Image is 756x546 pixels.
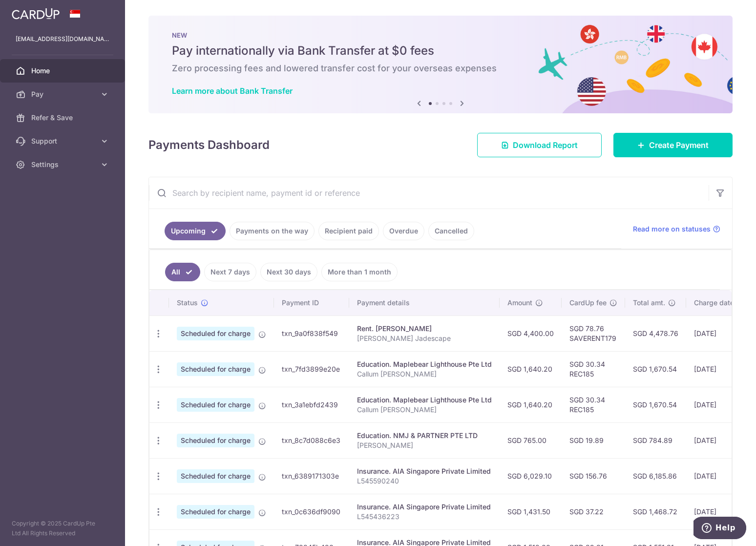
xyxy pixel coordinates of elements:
[693,517,746,541] iframe: Opens a widget where you can find more information
[31,113,96,123] span: Refer & Save
[31,66,96,76] span: Home
[274,387,349,422] td: txn_3a1ebfd2439
[383,222,424,240] a: Overdue
[31,136,96,146] span: Support
[22,7,42,16] span: Help
[686,351,753,387] td: [DATE]
[686,422,753,458] td: [DATE]
[274,315,349,351] td: txn_9a0f838f549
[633,224,720,234] a: Read more on statuses
[562,458,625,494] td: SGD 156.76
[31,89,96,99] span: Pay
[625,458,686,494] td: SGD 6,185.86
[177,469,254,483] span: Scheduled for charge
[177,398,254,412] span: Scheduled for charge
[500,422,562,458] td: SGD 765.00
[274,290,349,315] th: Payment ID
[428,222,474,240] a: Cancelled
[260,263,317,281] a: Next 30 days
[357,502,492,512] div: Insurance. AIA Singapore Private Limited
[562,315,625,351] td: SGD 78.76 SAVERENT179
[165,263,200,281] a: All
[649,139,709,151] span: Create Payment
[507,298,532,308] span: Amount
[500,315,562,351] td: SGD 4,400.00
[625,351,686,387] td: SGD 1,670.54
[357,395,492,405] div: Education. Maplebear Lighthouse Pte Ltd
[357,431,492,441] div: Education. NMJ & PARTNER PTE LTD
[500,458,562,494] td: SGD 6,029.10
[513,139,578,151] span: Download Report
[357,405,492,415] p: Callum [PERSON_NAME]
[16,34,109,44] p: [EMAIL_ADDRESS][DOMAIN_NAME]
[12,8,60,20] img: CardUp
[625,494,686,529] td: SGD 1,468.72
[500,494,562,529] td: SGD 1,431.50
[321,263,398,281] a: More than 1 month
[172,63,709,74] h6: Zero processing fees and lowered transfer cost for your overseas expenses
[274,458,349,494] td: txn_6389171303e
[357,324,492,334] div: Rent. [PERSON_NAME]
[172,31,709,39] p: NEW
[625,387,686,422] td: SGD 1,670.54
[357,476,492,486] p: L545590240
[477,133,602,157] a: Download Report
[274,422,349,458] td: txn_8c7d088c6e3
[349,290,500,315] th: Payment details
[569,298,607,308] span: CardUp fee
[149,177,709,209] input: Search by recipient name, payment id or reference
[172,43,709,59] h5: Pay internationally via Bank Transfer at $0 fees
[357,369,492,379] p: Callum [PERSON_NAME]
[230,222,315,240] a: Payments on the way
[562,422,625,458] td: SGD 19.89
[148,16,733,113] img: Bank transfer banner
[633,224,711,234] span: Read more on statuses
[562,494,625,529] td: SGD 37.22
[357,334,492,343] p: [PERSON_NAME] Jadescape
[148,136,270,154] h4: Payments Dashboard
[274,351,349,387] td: txn_7fd3899e20e
[274,494,349,529] td: txn_0c636df9090
[165,222,226,240] a: Upcoming
[357,441,492,450] p: [PERSON_NAME]
[31,160,96,169] span: Settings
[694,298,734,308] span: Charge date
[686,387,753,422] td: [DATE]
[357,466,492,476] div: Insurance. AIA Singapore Private Limited
[500,387,562,422] td: SGD 1,640.20
[686,458,753,494] td: [DATE]
[177,434,254,447] span: Scheduled for charge
[204,263,256,281] a: Next 7 days
[318,222,379,240] a: Recipient paid
[357,359,492,369] div: Education. Maplebear Lighthouse Pte Ltd
[686,494,753,529] td: [DATE]
[357,512,492,522] p: L545436223
[177,327,254,340] span: Scheduled for charge
[562,351,625,387] td: SGD 30.34 REC185
[633,298,665,308] span: Total amt.
[177,362,254,376] span: Scheduled for charge
[177,298,198,308] span: Status
[613,133,733,157] a: Create Payment
[177,505,254,519] span: Scheduled for charge
[562,387,625,422] td: SGD 30.34 REC185
[172,86,293,96] a: Learn more about Bank Transfer
[625,422,686,458] td: SGD 784.89
[500,351,562,387] td: SGD 1,640.20
[625,315,686,351] td: SGD 4,478.76
[686,315,753,351] td: [DATE]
